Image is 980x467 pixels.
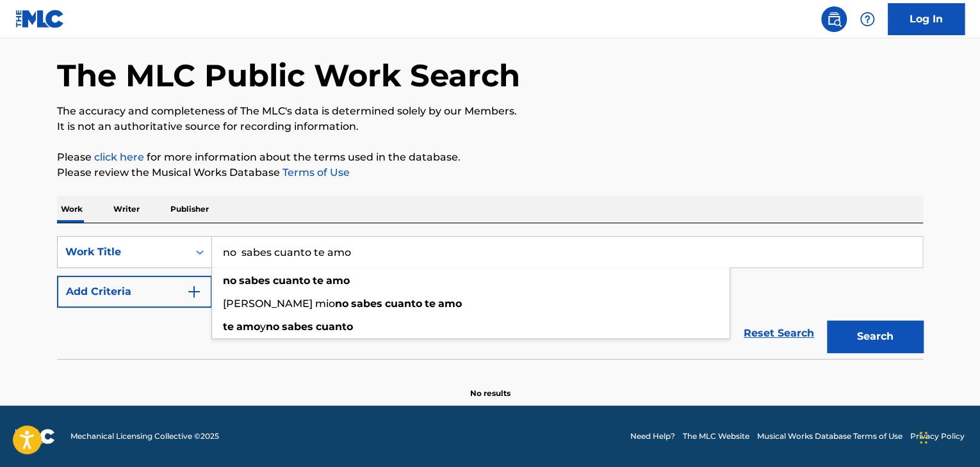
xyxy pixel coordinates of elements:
p: Work [57,196,86,223]
a: Log In [888,3,965,35]
span: [PERSON_NAME] mio [223,297,335,310]
strong: te [425,297,436,310]
div: Help [854,6,880,32]
a: Need Help? [630,431,675,442]
strong: no [223,274,236,287]
strong: no [266,321,279,333]
span: y [260,321,266,333]
h1: The MLC Public Work Search [57,56,520,95]
a: Terms of Use [280,166,350,178]
img: MLC Logo [15,10,65,28]
p: No results [470,372,510,399]
strong: amo [326,274,350,287]
p: The accuracy and completeness of The MLC's data is determined solely by our Members. [57,104,923,119]
a: The MLC Website [683,431,749,442]
img: help [860,12,875,27]
p: Please for more information about the terms used in the database. [57,150,923,165]
strong: sabes [351,297,382,310]
img: search [826,12,842,27]
a: Reset Search [737,319,821,347]
button: Search [827,321,923,352]
iframe: Chat Widget [916,406,980,467]
img: 9d2ae6d4665cec9f34b9.svg [186,284,202,299]
a: Public Search [821,6,847,32]
p: Publisher [167,196,213,223]
strong: sabes [239,274,270,287]
span: Mechanical Licensing Collective © 2025 [70,431,219,442]
div: Widget de chat [916,406,980,467]
strong: cuanto [385,297,422,310]
strong: amo [438,297,462,310]
a: click here [94,151,144,163]
p: Writer [110,196,143,223]
p: Please review the Musical Works Database [57,165,923,180]
button: Add Criteria [57,276,212,308]
strong: sabes [282,321,313,333]
strong: cuanto [316,321,353,333]
div: Work Title [65,244,181,260]
p: It is not an authoritative source for recording information. [57,119,923,134]
img: logo [15,429,55,444]
div: Arrastrar [920,418,927,457]
strong: amo [236,321,260,333]
strong: te [223,321,234,333]
form: Search Form [57,236,923,359]
strong: cuanto [273,274,310,287]
a: Privacy Policy [910,431,965,442]
strong: no [335,297,348,310]
strong: te [313,274,323,287]
a: Musical Works Database Terms of Use [757,431,902,442]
